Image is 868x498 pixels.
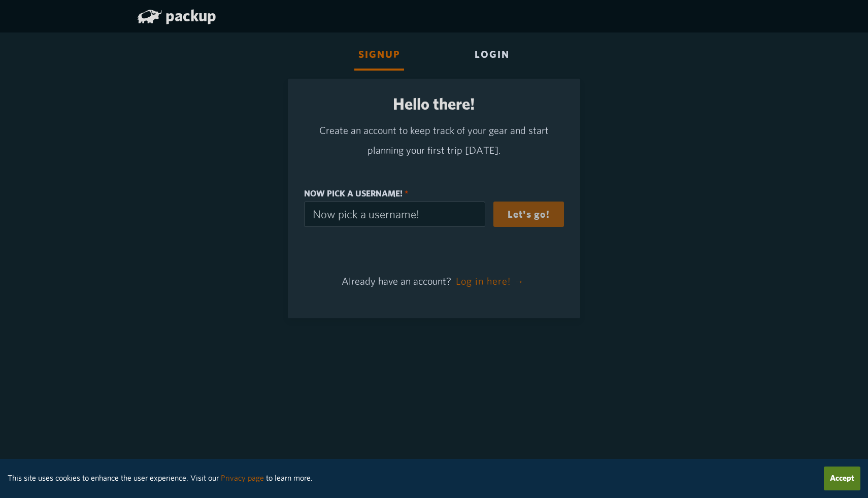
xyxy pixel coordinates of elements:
[454,269,526,294] button: Log in here! →
[304,186,485,202] label: Now pick a username!
[221,473,264,483] a: Privacy page
[165,6,216,25] span: packup
[354,41,404,71] div: Signup
[493,202,564,227] button: Let's go!
[304,121,564,160] p: Create an account to keep track of your gear and start planning your first trip [DATE].
[471,41,514,71] div: Login
[304,95,564,113] h2: Hello there!
[138,8,216,27] a: packup
[304,269,564,294] p: Already have an account?
[8,473,313,483] small: This site uses cookies to enhance the user experience. Visit our to learn more.
[824,467,860,490] button: Accept cookies
[304,202,485,227] input: Now pick a username!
